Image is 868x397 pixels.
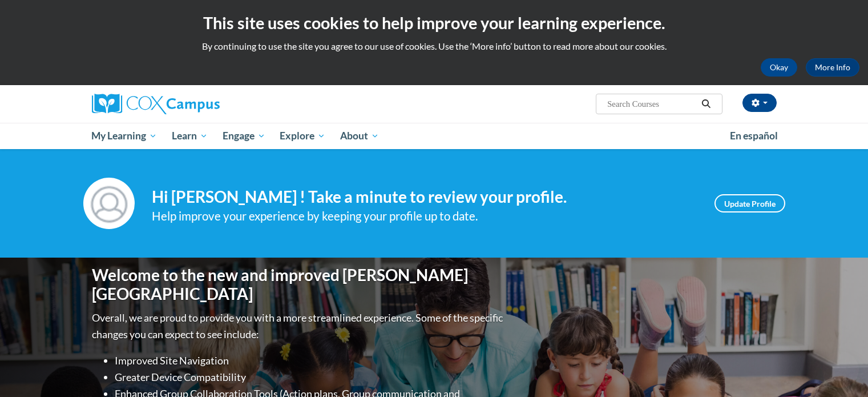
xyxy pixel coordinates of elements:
li: Improved Site Navigation [115,352,506,369]
a: Update Profile [714,194,785,212]
img: Cox Campus [92,94,220,114]
a: En español [722,124,785,148]
div: Help improve your experience by keeping your profile up to date. [152,207,697,226]
input: Search Courses [606,97,697,111]
a: Cox Campus [92,94,309,114]
h1: Welcome to the new and improved [PERSON_NAME][GEOGRAPHIC_DATA] [92,266,506,304]
a: Learn [164,123,215,149]
span: My Learning [91,129,157,143]
h4: Hi [PERSON_NAME] ! Take a minute to review your profile. [152,187,697,207]
span: Explore [280,129,325,143]
button: Search [697,97,714,111]
span: Engage [223,129,265,143]
a: More Info [806,58,859,77]
p: Overall, we are proud to provide you with a more streamlined experience. Some of the specific cha... [92,310,506,343]
span: En español [730,130,778,142]
iframe: Button to launch messaging window [822,351,859,388]
div: Main menu [75,123,794,149]
p: By continuing to use the site you agree to our use of cookies. Use the ‘More info’ button to read... [9,40,859,53]
span: Learn [172,129,208,143]
a: Explore [272,123,333,149]
li: Greater Device Compatibility [115,369,506,386]
a: About [333,123,386,149]
a: My Learning [84,123,165,149]
button: Account Settings [742,94,777,112]
img: Profile Image [83,178,135,229]
button: Okay [761,58,797,77]
span: About [340,129,379,143]
h2: This site uses cookies to help improve your learning experience. [9,11,859,34]
a: Engage [215,123,273,149]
